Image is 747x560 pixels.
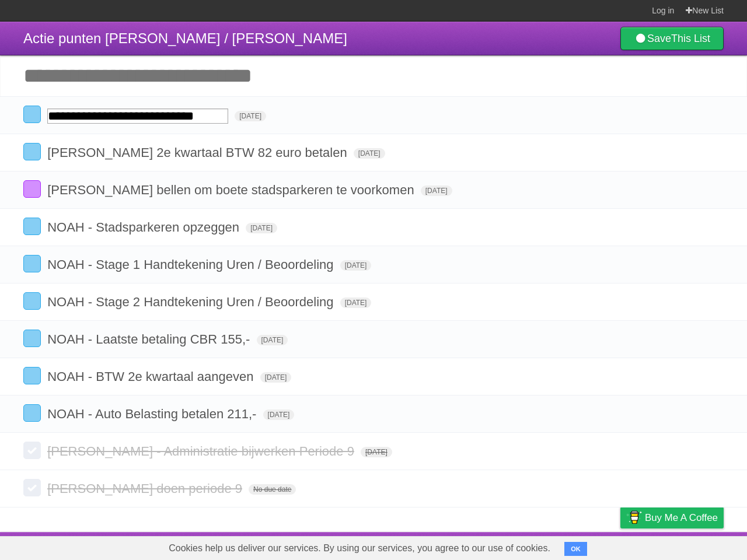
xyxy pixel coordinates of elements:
[645,508,718,528] span: Buy me a coffee
[23,292,41,310] label: Done
[650,535,724,557] a: Suggest a feature
[47,145,350,160] span: [PERSON_NAME] 2e kwartaal BTW 82 euro betalen
[421,185,452,196] span: [DATE]
[260,372,292,383] span: [DATE]
[23,255,41,272] label: Done
[47,332,253,346] span: NOAH - Laatste betaling CBR 155,-
[566,535,591,557] a: Terms
[620,507,724,528] a: Buy me a coffee
[354,148,385,159] span: [DATE]
[23,404,41,422] label: Done
[23,106,41,123] label: Done
[47,220,242,235] span: NOAH - Stadsparkeren opzeggen
[47,407,259,421] span: NOAH - Auto Belasting betalen 211,-
[564,542,587,556] button: OK
[504,535,551,557] a: Developers
[23,30,347,46] span: Actie punten [PERSON_NAME] / [PERSON_NAME]
[340,260,372,271] span: [DATE]
[47,257,336,272] span: NOAH - Stage 1 Handtekening Uren / Beoordeling
[23,367,41,384] label: Done
[361,447,392,457] span: [DATE]
[246,223,277,233] span: [DATE]
[671,33,710,44] b: This List
[620,27,724,50] a: SaveThis List
[605,535,636,557] a: Privacy
[23,479,41,496] label: Done
[249,484,296,495] span: No due date
[47,444,357,459] span: [PERSON_NAME] - Administratie bijwerken Periode 9
[23,143,41,160] label: Done
[23,218,41,235] label: Done
[47,295,336,309] span: NOAH - Stage 2 Handtekening Uren / Beoordeling
[340,297,372,308] span: [DATE]
[157,537,562,560] span: Cookies help us deliver our services. By using our services, you agree to our use of cookies.
[23,180,41,198] label: Done
[47,183,417,197] span: [PERSON_NAME] bellen om boete stadsparkeren te voorkomen
[47,481,245,496] span: [PERSON_NAME] doen periode 9
[235,111,266,121] span: [DATE]
[465,535,490,557] a: About
[23,330,41,347] label: Done
[626,508,642,527] img: Buy me a coffee
[23,442,41,459] label: Done
[257,335,288,345] span: [DATE]
[47,369,256,384] span: NOAH - BTW 2e kwartaal aangeven
[263,409,295,420] span: [DATE]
